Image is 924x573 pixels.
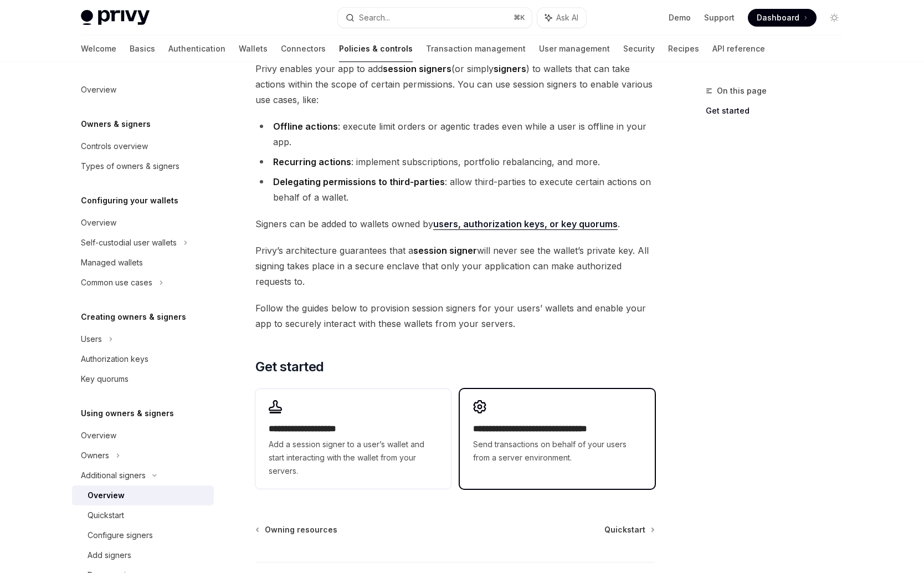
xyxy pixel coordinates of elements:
a: Controls overview [72,136,214,156]
a: Get started [706,102,852,120]
a: Overview [72,80,214,100]
a: Key quorums [72,369,214,389]
a: users, authorization keys, or key quorums [433,218,618,230]
span: ⌘ K [514,13,525,22]
span: Signers can be added to wallets owned by . [255,216,655,232]
a: Authorization keys [72,349,214,369]
a: Owning resources [256,524,337,535]
span: Owning resources [265,524,337,535]
div: Add signers [88,549,131,562]
span: Quickstart [604,524,645,535]
div: Managed wallets [81,256,143,269]
strong: signers [494,63,526,74]
h5: Using owners & signers [81,407,174,420]
div: Configure signers [88,529,153,542]
a: Add signers [72,545,214,565]
a: Configure signers [72,525,214,545]
div: Overview [81,83,116,96]
span: Send transactions on behalf of your users from a server environment. [473,438,641,464]
button: Search...⌘K [338,8,532,28]
div: Controls overview [81,140,148,153]
a: Security [623,35,655,62]
strong: session signer [413,245,477,256]
li: : execute limit orders or agentic trades even while a user is offline in your app. [255,119,655,150]
span: Get started [255,358,324,376]
div: Authorization keys [81,352,148,366]
a: **** **** **** *****Add a session signer to a user’s wallet and start interacting with the wallet... [255,389,450,489]
a: Transaction management [426,35,526,62]
a: Connectors [281,35,326,62]
div: Key quorums [81,372,129,386]
strong: Offline actions [273,121,338,132]
a: Types of owners & signers [72,156,214,176]
a: Recipes [668,35,699,62]
a: Managed wallets [72,253,214,273]
h5: Creating owners & signers [81,310,186,324]
span: On this page [717,84,767,98]
span: Privy’s architecture guarantees that a will never see the wallet’s private key. All signing takes... [255,243,655,289]
a: Support [704,12,735,23]
li: : implement subscriptions, portfolio rebalancing, and more. [255,154,655,170]
li: : allow third-parties to execute certain actions on behalf of a wallet. [255,174,655,205]
div: Quickstart [88,509,124,522]
div: Common use cases [81,276,152,289]
div: Overview [81,216,116,229]
a: Welcome [81,35,116,62]
a: Authentication [168,35,225,62]
div: Types of owners & signers [81,160,179,173]
div: Additional signers [81,469,146,482]
a: Overview [72,485,214,505]
a: Demo [669,12,691,23]
strong: Recurring actions [273,156,351,167]
a: Overview [72,213,214,233]
span: Follow the guides below to provision session signers for your users’ wallets and enable your app ... [255,300,655,331]
span: Add a session signer to a user’s wallet and start interacting with the wallet from your servers. [269,438,437,478]
div: Users [81,332,102,346]
span: Privy enables your app to add (or simply ) to wallets that can take actions within the scope of c... [255,61,655,108]
strong: Delegating permissions to third-parties [273,176,445,187]
div: Search... [359,11,390,24]
button: Toggle dark mode [825,9,843,27]
a: Overview [72,426,214,446]
h5: Owners & signers [81,117,151,131]
a: Dashboard [748,9,817,27]
a: Quickstart [604,524,654,535]
div: Self-custodial user wallets [81,236,177,249]
a: Quickstart [72,505,214,525]
span: Ask AI [556,12,578,23]
h5: Configuring your wallets [81,194,178,207]
span: Dashboard [757,12,799,23]
a: Basics [130,35,155,62]
div: Overview [81,429,116,442]
img: light logo [81,10,150,25]
strong: session signers [383,63,451,74]
div: Overview [88,489,125,502]
a: API reference [712,35,765,62]
a: Wallets [239,35,268,62]
a: Policies & controls [339,35,413,62]
a: User management [539,35,610,62]
div: Owners [81,449,109,462]
button: Ask AI [537,8,586,28]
